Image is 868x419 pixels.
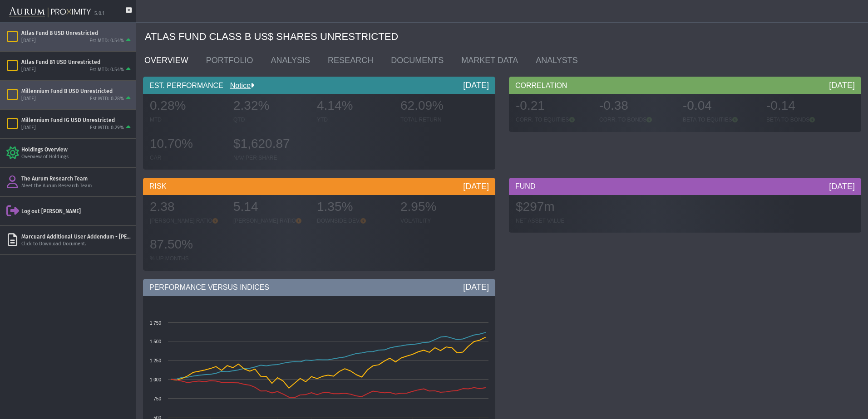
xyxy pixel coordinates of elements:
[150,255,224,262] div: % UP MONTHS
[150,358,161,363] text: 1 250
[599,116,674,123] div: CORR. TO BONDS
[516,198,590,217] div: $297m
[150,135,224,154] div: 10.70%
[683,116,757,123] div: BETA TO EQUITIES
[150,339,161,344] text: 1 500
[233,198,308,217] div: 5.14
[9,2,91,22] img: Aurum-Proximity%20white.svg
[463,181,489,192] div: [DATE]
[143,279,495,296] div: PERFORMANCE VERSUS INDICES
[233,217,308,224] div: [PERSON_NAME] RATIO
[89,67,124,73] div: Est MTD: 0.54%
[400,97,475,116] div: 62.09%
[150,321,161,326] text: 1 750
[90,125,124,132] div: Est MTD: 0.29%
[153,396,161,401] text: 750
[516,217,590,224] div: NET ASSET VALUE
[529,51,589,69] a: ANALYSTS
[21,175,133,182] div: The Aurum Research Team
[21,67,36,73] div: [DATE]
[509,77,861,94] div: CORRELATION
[400,217,475,224] div: VOLATILITY
[516,116,590,123] div: CORR. TO EQUITIES
[233,116,308,123] div: QTD
[463,282,489,292] div: [DATE]
[143,178,495,195] div: RISK
[400,198,475,217] div: 2.95%
[829,80,855,91] div: [DATE]
[150,154,224,161] div: CAR
[21,208,133,215] div: Log out [PERSON_NAME]
[463,80,489,91] div: [DATE]
[21,58,133,66] div: Atlas Fund B1 USD Unrestricted
[516,98,545,112] span: -0.21
[766,97,841,116] div: -0.14
[89,38,124,44] div: Est MTD: 0.54%
[150,236,224,255] div: 87.50%
[317,116,391,123] div: YTD
[233,98,269,112] span: 2.32%
[138,51,199,69] a: OVERVIEW
[21,88,133,95] div: Millennium Fund B USD Unrestricted
[143,77,495,94] div: EST. PERFORMANCE
[90,96,124,102] div: Est MTD: 0.28%
[150,116,224,123] div: MTD
[384,51,454,69] a: DOCUMENTS
[317,217,391,224] div: DOWNSIDE DEV.
[21,117,133,124] div: Millennium Fund IG USD Unrestricted
[233,154,308,161] div: NAV PER SHARE
[223,82,251,89] a: Notice
[150,198,224,217] div: 2.38
[599,97,674,116] div: -0.38
[223,81,254,91] div: Notice
[400,116,475,123] div: TOTAL RETURN
[21,38,36,44] div: [DATE]
[21,233,133,240] div: Marcuard Additional User Addendum - [PERSON_NAME] - Signed.pdf
[21,146,133,153] div: Holdings Overview
[454,51,529,69] a: MARKET DATA
[321,51,384,69] a: RESEARCH
[683,97,757,116] div: -0.04
[264,51,321,69] a: ANALYSIS
[766,116,841,123] div: BETA TO BONDS
[509,178,861,195] div: FUND
[145,23,861,51] div: ATLAS FUND CLASS B US$ SHARES UNRESTRICTED
[21,125,36,132] div: [DATE]
[21,241,133,248] div: Click to Download Document.
[21,183,133,190] div: Meet the Aurum Research Team
[150,98,186,112] span: 0.28%
[21,96,36,102] div: [DATE]
[150,377,161,382] text: 1 000
[21,29,133,37] div: Atlas Fund B USD Unrestricted
[150,217,224,224] div: [PERSON_NAME] RATIO
[233,135,308,154] div: $1,620.87
[94,10,104,17] div: 5.0.1
[829,181,855,192] div: [DATE]
[21,154,133,161] div: Overview of Holdings
[317,198,391,217] div: 1.35%
[199,51,264,69] a: PORTFOLIO
[317,97,391,116] div: 4.14%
